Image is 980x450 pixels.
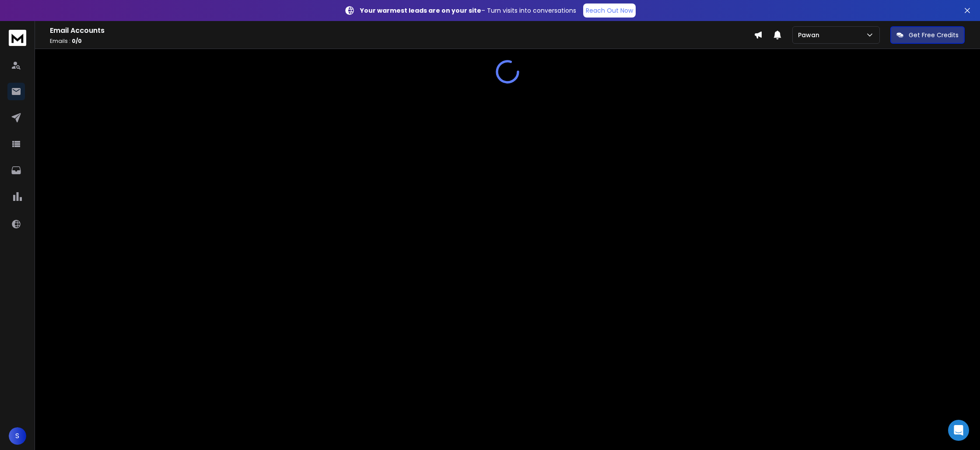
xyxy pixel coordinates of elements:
h1: Email Accounts [50,25,754,36]
strong: Your warmest leads are on your site [360,6,481,15]
div: Open Intercom Messenger [948,420,969,441]
button: Get Free Credits [890,26,965,44]
button: S [9,427,26,445]
span: 0 / 0 [72,37,82,45]
a: Reach Out Now [583,4,636,18]
img: logo [9,30,26,46]
p: Reach Out Now [586,6,633,15]
p: – Turn visits into conversations [360,6,576,15]
p: Pawan [798,31,823,39]
p: Emails : [50,38,754,45]
p: Get Free Credits [909,31,959,39]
